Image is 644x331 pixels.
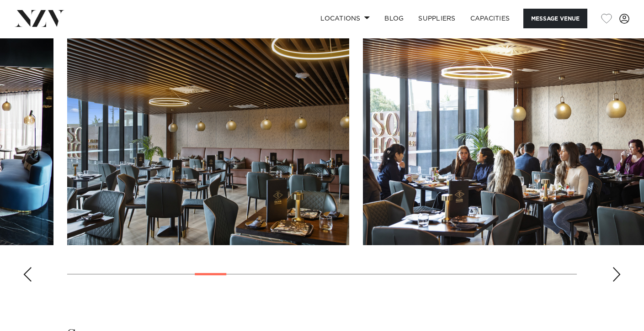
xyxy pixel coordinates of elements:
a: BLOG [377,9,411,28]
button: Message Venue [523,9,587,28]
img: nzv-logo.png [15,10,64,26]
a: Capacities [463,9,517,28]
a: SUPPLIERS [411,9,463,28]
swiper-slide: 8 / 28 [67,38,349,245]
a: Locations [313,9,377,28]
